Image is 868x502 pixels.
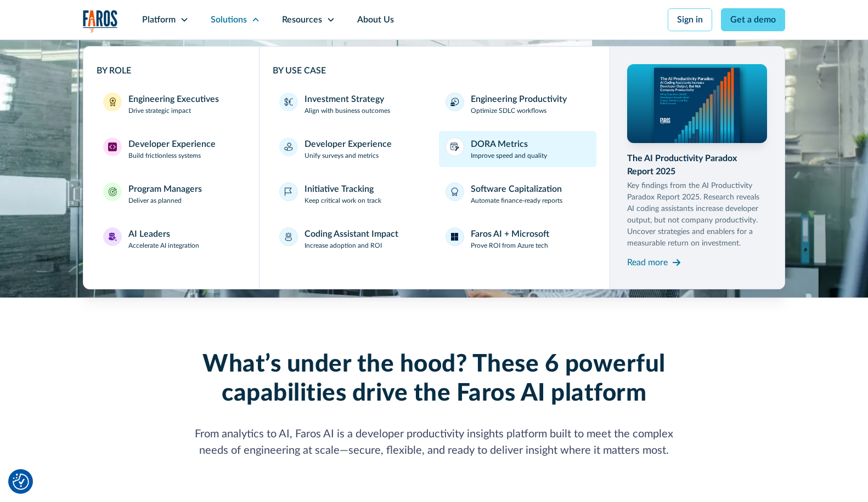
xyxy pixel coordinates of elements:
[128,182,202,196] div: Program Managers
[83,10,118,32] img: Logo of the analytics and reporting company Faros.
[305,227,398,241] div: Coding Assistant Impact
[305,151,379,161] p: Unify surveys and metrics
[471,227,549,241] div: Faros AI + Microsoft
[83,10,118,32] a: home
[439,221,596,257] a: Faros AI + MicrosoftProve ROI from Azure tech
[83,39,785,289] nav: Solutions
[305,138,392,151] div: Developer Experience
[627,64,768,271] a: The AI Productivity Paradox Report 2025Key findings from the AI Productivity Paradox Report 2025....
[471,138,528,151] div: DORA Metrics
[627,152,768,178] div: The AI Productivity Paradox Report 2025
[142,13,176,26] div: Platform
[128,93,219,106] div: Engineering Executives
[211,13,247,26] div: Solutions
[471,106,546,116] p: Optimize SDLC workflows
[471,182,562,196] div: Software Capitalization
[282,13,322,26] div: Resources
[627,180,768,249] p: Key findings from the AI Productivity Paradox Report 2025. Research reveals AI coding assistants ...
[108,187,117,196] img: Program Managers
[97,176,246,212] a: Program ManagersProgram ManagersDeliver as planned
[439,131,596,167] a: DORA MetricsImprove speed and quality
[108,232,117,241] img: AI Leaders
[108,142,117,151] img: Developer Experience
[97,86,246,122] a: Engineering ExecutivesEngineering ExecutivesDrive strategic impact
[471,196,562,206] p: Automate finance-ready reports
[305,106,390,116] p: Align with business outcomes
[305,182,374,196] div: Initiative Tracking
[273,86,430,122] a: Investment StrategyAlign with business outcomes
[97,64,246,77] div: BY ROLE
[108,98,117,106] img: Engineering Executives
[128,227,170,241] div: AI Leaders
[128,241,199,250] p: Accelerate AI integration
[13,474,29,490] img: Revisit consent button
[721,8,785,31] a: Get a demo
[273,176,430,212] a: Initiative TrackingKeep critical work on track
[128,196,182,206] p: Deliver as planned
[471,241,548,250] p: Prove ROI from Azure tech
[182,350,686,408] h2: What’s under the hood? These 6 powerful capabilities drive the Faros AI platform
[471,93,567,106] div: Engineering Productivity
[97,131,246,167] a: Developer ExperienceDeveloper ExperienceBuild frictionless systems
[273,64,596,77] div: BY USE CASE
[471,151,547,161] p: Improve speed and quality
[128,151,201,161] p: Build frictionless systems
[13,474,29,490] button: Cookie Settings
[305,241,382,250] p: Increase adoption and ROI
[97,221,246,257] a: AI LeadersAI LeadersAccelerate AI integration
[305,196,381,206] p: Keep critical work on track
[305,93,384,106] div: Investment Strategy
[128,138,216,151] div: Developer Experience
[273,221,430,257] a: Coding Assistant ImpactIncrease adoption and ROI
[128,106,191,116] p: Drive strategic impact
[439,176,596,212] a: Software CapitalizationAutomate finance-ready reports
[627,256,668,269] div: Read more
[668,8,712,31] a: Sign in
[273,131,430,167] a: Developer ExperienceUnify surveys and metrics
[182,426,686,459] div: From analytics to AI, Faros AI is a developer productivity insights platform built to meet the co...
[439,86,596,122] a: Engineering ProductivityOptimize SDLC workflows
